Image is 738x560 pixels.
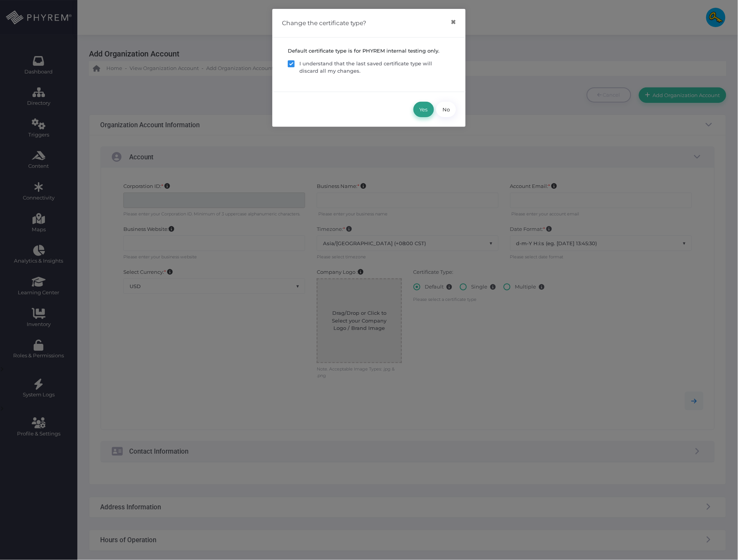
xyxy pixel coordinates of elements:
[446,14,461,31] button: ×
[282,19,366,27] h5: Change the certificate type?
[413,102,434,117] button: Yes
[436,102,456,117] button: No
[288,47,450,55] p: Default certificate type is for PHYREM internal testing only.
[299,60,450,75] p: I understand that the last saved certificate type will discard all my changes.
